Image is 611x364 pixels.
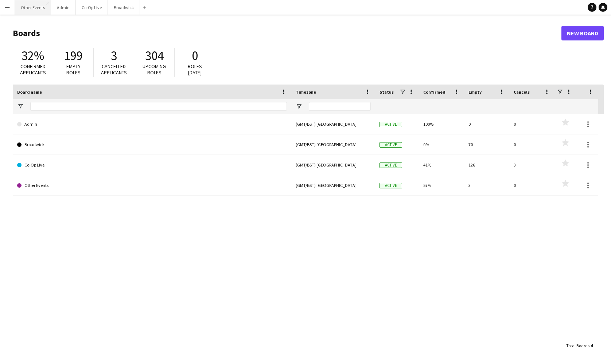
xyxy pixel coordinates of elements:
[591,343,593,348] span: 4
[509,175,554,195] div: 0
[76,0,108,15] button: Co-Op Live
[464,175,509,195] div: 3
[509,155,554,175] div: 3
[17,175,287,196] a: Other Events
[188,63,202,76] span: Roles [DATE]
[192,48,198,64] span: 0
[561,26,604,40] a: New Board
[20,63,46,76] span: Confirmed applicants
[22,48,44,64] span: 32%
[111,48,117,64] span: 3
[15,0,51,15] button: Other Events
[464,114,509,134] div: 0
[17,114,287,134] a: Admin
[419,155,464,175] div: 41%
[30,102,287,111] input: Board name Filter Input
[296,103,302,110] button: Open Filter Menu
[419,134,464,154] div: 0%
[13,28,561,39] h1: Boards
[509,134,554,154] div: 0
[423,89,445,95] span: Confirmed
[17,155,287,175] a: Co-Op Live
[145,48,164,64] span: 304
[380,89,394,95] span: Status
[66,63,81,76] span: Empty roles
[380,142,402,148] span: Active
[380,122,402,127] span: Active
[509,114,554,134] div: 0
[17,103,24,110] button: Open Filter Menu
[64,48,83,64] span: 199
[51,0,76,15] button: Admin
[419,114,464,134] div: 100%
[108,0,140,15] button: Broadwick
[468,89,482,95] span: Empty
[291,114,375,134] div: (GMT/BST) [GEOGRAPHIC_DATA]
[17,89,42,95] span: Board name
[464,134,509,154] div: 70
[291,134,375,154] div: (GMT/BST) [GEOGRAPHIC_DATA]
[514,89,530,95] span: Cancels
[143,63,166,76] span: Upcoming roles
[464,155,509,175] div: 126
[291,155,375,175] div: (GMT/BST) [GEOGRAPHIC_DATA]
[566,343,589,348] span: Total Boards
[380,183,402,188] span: Active
[566,338,593,353] div: :
[17,134,287,155] a: Broadwick
[101,63,127,76] span: Cancelled applicants
[380,163,402,168] span: Active
[296,89,316,95] span: Timezone
[291,175,375,195] div: (GMT/BST) [GEOGRAPHIC_DATA]
[419,175,464,195] div: 57%
[309,102,371,111] input: Timezone Filter Input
